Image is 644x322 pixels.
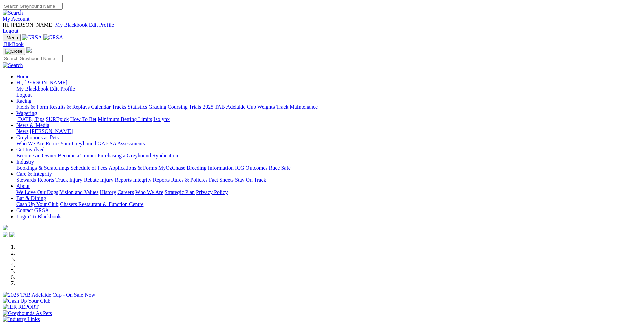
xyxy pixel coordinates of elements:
img: logo-grsa-white.png [26,47,32,53]
a: Chasers Restaurant & Function Centre [60,201,143,207]
a: Bookings & Scratchings [16,165,69,171]
a: Care & Integrity [16,171,52,177]
a: ICG Outcomes [235,165,267,171]
img: Greyhounds As Pets [3,310,52,316]
div: Greyhounds as Pets [16,141,641,147]
a: Rules & Policies [171,177,208,183]
a: Tracks [112,104,126,110]
div: Bar & Dining [16,201,641,207]
div: Care & Integrity [16,177,641,183]
a: GAP SA Assessments [98,141,145,146]
a: Wagering [16,110,37,116]
a: Retire Your Greyhound [46,141,96,146]
span: Menu [7,35,18,40]
div: My Account [3,22,641,34]
input: Search [3,55,63,62]
a: Greyhounds as Pets [16,134,59,140]
a: Syndication [152,153,178,158]
a: Bar & Dining [16,195,46,201]
a: Fact Sheets [209,177,234,183]
input: Search [3,3,63,10]
a: Strategic Plan [165,189,195,195]
a: Edit Profile [50,86,75,92]
div: About [16,189,641,195]
a: Industry [16,159,34,165]
a: My Account [3,16,30,22]
a: Integrity Reports [133,177,170,183]
a: We Love Our Dogs [16,189,58,195]
a: Careers [117,189,134,195]
a: Breeding Information [187,165,234,171]
a: Home [16,74,29,79]
img: IER REPORT [3,304,39,310]
a: SUREpick [46,116,69,122]
a: Who We Are [16,141,44,146]
a: MyOzChase [158,165,185,171]
div: Get Involved [16,153,641,159]
a: Trials [189,104,201,110]
img: Search [3,10,23,16]
a: 2025 TAB Adelaide Cup [202,104,256,110]
a: Stewards Reports [16,177,54,183]
a: Track Injury Rebate [55,177,99,183]
a: Contact GRSA [16,207,49,213]
a: Login To Blackbook [16,214,61,219]
a: Calendar [91,104,111,110]
a: Logout [3,28,18,34]
img: Close [5,49,22,54]
div: News & Media [16,128,641,134]
a: News [16,128,28,134]
a: BlkBook [3,41,24,47]
a: Applications & Forms [109,165,157,171]
a: Track Maintenance [276,104,318,110]
a: About [16,183,30,189]
div: Wagering [16,116,641,122]
a: Become an Owner [16,153,56,158]
a: How To Bet [70,116,97,122]
a: Injury Reports [100,177,132,183]
div: Industry [16,165,641,171]
div: Hi, [PERSON_NAME] [16,86,641,98]
a: [PERSON_NAME] [30,128,73,134]
img: twitter.svg [9,232,15,237]
span: Hi, [PERSON_NAME] [16,80,67,85]
a: Get Involved [16,147,45,152]
a: Race Safe [269,165,290,171]
img: GRSA [22,34,42,41]
img: facebook.svg [3,232,8,237]
img: 2025 TAB Adelaide Cup - On Sale Now [3,292,95,298]
a: Vision and Values [59,189,98,195]
a: Stay On Track [235,177,266,183]
a: Fields & Form [16,104,48,110]
a: Statistics [128,104,147,110]
a: Weights [257,104,275,110]
img: Search [3,62,23,68]
a: Schedule of Fees [70,165,107,171]
img: logo-grsa-white.png [3,225,8,230]
a: Racing [16,98,31,104]
img: GRSA [43,34,63,41]
button: Toggle navigation [3,34,21,41]
a: Grading [149,104,166,110]
span: Hi, [PERSON_NAME] [3,22,54,28]
a: My Blackbook [55,22,88,28]
a: News & Media [16,122,49,128]
a: Results & Replays [49,104,90,110]
span: BlkBook [4,41,24,47]
a: [DATE] Tips [16,116,44,122]
a: History [100,189,116,195]
div: Racing [16,104,641,110]
img: Cash Up Your Club [3,298,50,304]
a: Purchasing a Greyhound [98,153,151,158]
a: Who We Are [135,189,163,195]
button: Toggle navigation [3,48,25,55]
a: Coursing [168,104,188,110]
a: Hi, [PERSON_NAME] [16,80,69,85]
a: Become a Trainer [58,153,96,158]
a: Edit Profile [89,22,114,28]
a: Cash Up Your Club [16,201,58,207]
a: Privacy Policy [196,189,228,195]
a: Logout [16,92,32,98]
a: Minimum Betting Limits [98,116,152,122]
a: Isolynx [153,116,170,122]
